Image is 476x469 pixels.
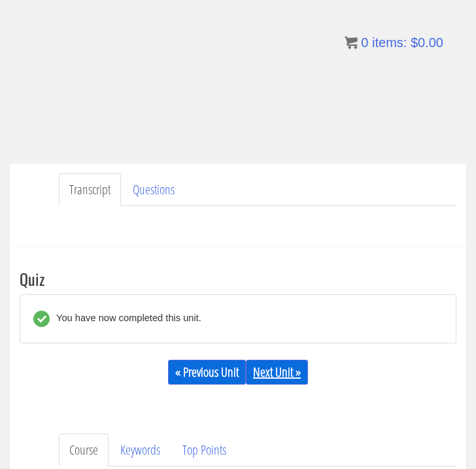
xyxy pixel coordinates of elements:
[246,360,308,385] a: Next Unit »
[361,35,368,50] span: 0
[20,270,456,287] h3: Quiz
[345,36,358,49] img: icon11.png
[110,434,171,467] a: Keywords
[345,35,443,50] a: 0 items: $0.00
[372,35,407,50] span: items:
[172,434,237,467] a: Top Points
[59,434,109,467] a: Course
[411,35,418,50] span: $
[122,173,185,207] a: Questions
[168,360,246,385] a: « Previous Unit
[50,311,201,327] div: You have now completed this unit.
[411,35,443,50] bdi: 0.00
[59,173,121,207] a: Transcript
